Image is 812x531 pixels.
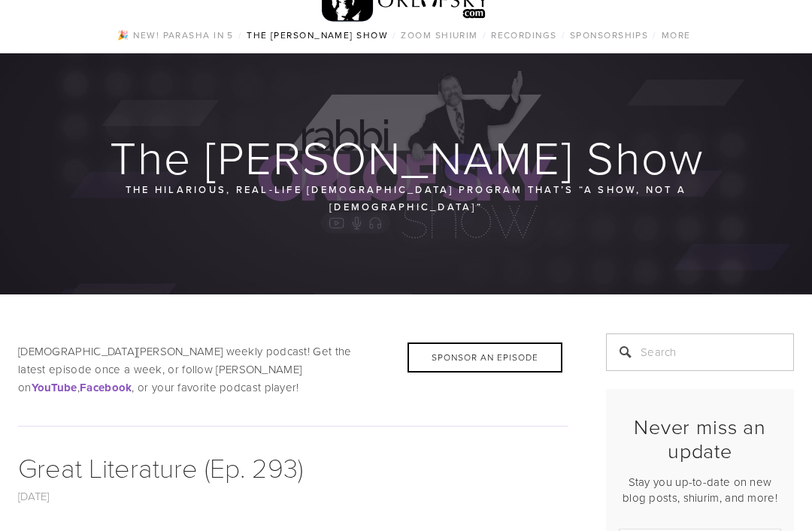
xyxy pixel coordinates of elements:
strong: Facebook [80,379,132,396]
a: More [657,26,695,45]
h1: The [PERSON_NAME] Show [18,133,795,181]
a: [DATE] [18,488,50,504]
a: Zoom Shiurim [396,26,482,45]
a: Facebook [80,379,132,395]
span: / [653,29,656,41]
span: / [238,29,242,41]
a: Recordings [486,26,561,45]
p: Stay you up-to-date on new blog posts, shiurim, and more! [619,474,781,505]
p: [DEMOGRAPHIC_DATA][PERSON_NAME] weekly podcast! Get the latest episode once a week, or follow [PE... [18,342,568,397]
a: Great Literature (Ep. 293) [18,448,303,485]
a: YouTube [32,379,77,395]
a: 🎉 NEW! Parasha in 5 [113,26,238,45]
span: / [392,29,396,41]
div: Sponsor an Episode [408,342,562,373]
a: Sponsorships [565,26,653,45]
p: The hilarious, real-life [DEMOGRAPHIC_DATA] program that’s “a show, not a [DEMOGRAPHIC_DATA]“ [95,181,717,215]
span: / [483,29,486,41]
strong: YouTube [32,379,77,396]
input: Search [606,333,794,371]
h2: Never miss an update [619,415,781,463]
a: The [PERSON_NAME] Show [242,26,392,45]
span: / [562,29,565,41]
